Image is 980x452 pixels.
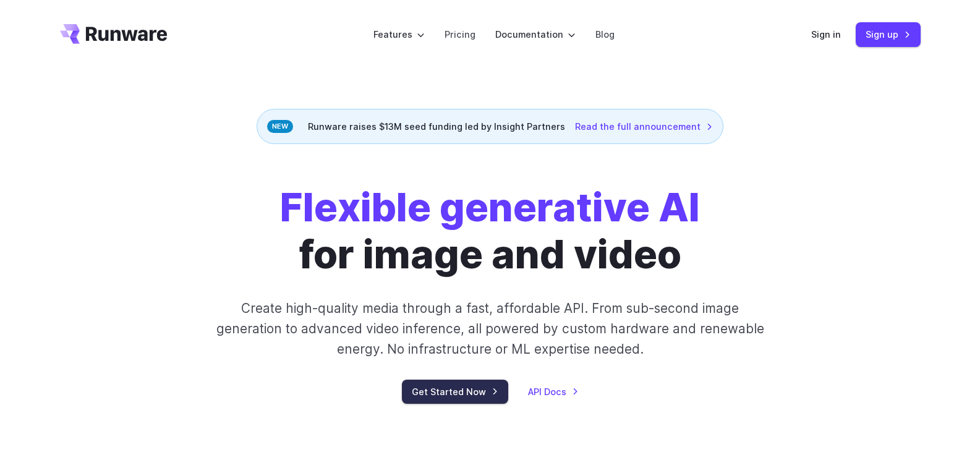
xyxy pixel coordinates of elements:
[280,183,700,231] strong: Flexible generative AI
[495,27,576,41] label: Documentation
[60,24,168,44] a: Go to /
[575,119,713,134] a: Read the full announcement
[280,184,700,278] h1: for image and video
[257,109,723,144] div: Runware raises $13M seed funding led by Insight Partners
[373,27,425,41] label: Features
[811,27,841,41] a: Sign in
[445,27,475,41] a: Pricing
[528,385,579,399] a: API Docs
[402,380,508,404] a: Get Started Now
[215,298,765,360] p: Create high-quality media through a fast, affordable API. From sub-second image generation to adv...
[595,27,615,41] a: Blog
[856,22,921,46] a: Sign up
